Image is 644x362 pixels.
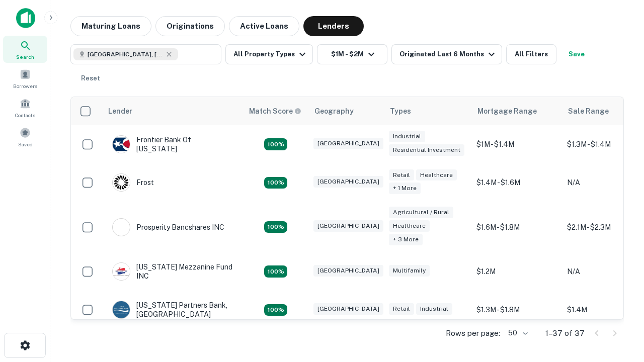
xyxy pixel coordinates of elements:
[471,202,562,252] td: $1.6M - $1.8M
[3,94,47,121] a: Contacts
[313,176,383,188] div: [GEOGRAPHIC_DATA]
[313,303,383,315] div: [GEOGRAPHIC_DATA]
[313,220,383,232] div: [GEOGRAPHIC_DATA]
[3,36,47,63] a: Search
[389,144,464,156] div: Residential Investment
[399,48,498,60] div: Originated Last 6 Months
[389,265,430,277] div: Multifamily
[16,53,34,61] span: Search
[594,282,644,330] iframe: Chat Widget
[264,304,287,316] div: Matching Properties: 4, hasApolloMatch: undefined
[389,207,453,218] div: Agricultural / Rural
[108,105,132,117] div: Lender
[243,97,308,125] th: Capitalize uses an advanced AI algorithm to match your search with the best lender. The match sco...
[416,169,457,181] div: Healthcare
[471,163,562,202] td: $1.4M - $1.6M
[313,265,383,277] div: [GEOGRAPHIC_DATA]
[264,177,287,189] div: Matching Properties: 4, hasApolloMatch: undefined
[264,265,287,278] div: Matching Properties: 5, hasApolloMatch: undefined
[264,138,287,150] div: Matching Properties: 4, hasApolloMatch: undefined
[113,136,130,153] img: picture
[313,138,383,149] div: [GEOGRAPHIC_DATA]
[568,105,609,117] div: Sale Range
[112,262,233,281] div: [US_STATE] Mezzanine Fund INC
[390,105,411,117] div: Types
[504,326,529,340] div: 50
[389,183,421,194] div: + 1 more
[389,303,414,315] div: Retail
[249,106,299,117] h6: Match Score
[18,140,33,148] span: Saved
[16,8,35,28] img: capitalize-icon.png
[560,44,593,64] button: Save your search to get updates of matches that match your search criteria.
[112,301,233,319] div: [US_STATE] Partners Bank, [GEOGRAPHIC_DATA]
[308,97,384,125] th: Geography
[70,16,151,36] button: Maturing Loans
[112,173,154,192] div: Frost
[264,221,287,233] div: Matching Properties: 6, hasApolloMatch: undefined
[225,44,313,64] button: All Property Types
[113,219,130,236] img: picture
[13,82,37,90] span: Borrowers
[249,106,301,117] div: Capitalize uses an advanced AI algorithm to match your search with the best lender. The match sco...
[112,135,233,153] div: Frontier Bank Of [US_STATE]
[102,97,243,125] th: Lender
[391,44,502,64] button: Originated Last 6 Months
[113,263,130,280] img: picture
[416,303,452,315] div: Industrial
[74,68,107,88] button: Reset
[15,111,35,119] span: Contacts
[446,327,500,339] p: Rows per page:
[88,50,163,59] span: [GEOGRAPHIC_DATA], [GEOGRAPHIC_DATA], [GEOGRAPHIC_DATA]
[317,44,387,64] button: $1M - $2M
[314,105,354,117] div: Geography
[113,301,130,318] img: picture
[545,327,585,339] p: 1–37 of 37
[389,169,414,181] div: Retail
[389,234,423,245] div: + 3 more
[155,16,225,36] button: Originations
[3,123,47,150] a: Saved
[112,218,224,236] div: Prosperity Bancshares INC
[471,291,562,329] td: $1.3M - $1.8M
[3,65,47,92] a: Borrowers
[389,220,430,232] div: Healthcare
[303,16,364,36] button: Lenders
[506,44,556,64] button: All Filters
[477,105,537,117] div: Mortgage Range
[471,125,562,163] td: $1M - $1.4M
[113,174,130,191] img: picture
[471,97,562,125] th: Mortgage Range
[389,131,425,142] div: Industrial
[229,16,299,36] button: Active Loans
[471,252,562,291] td: $1.2M
[384,97,471,125] th: Types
